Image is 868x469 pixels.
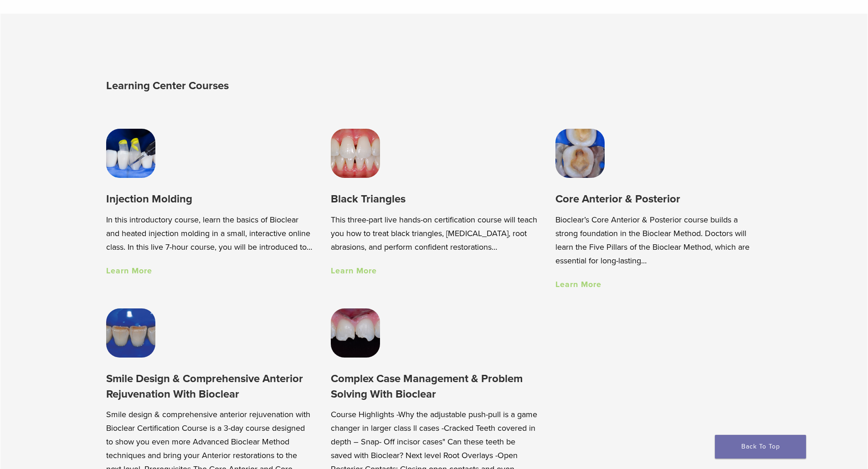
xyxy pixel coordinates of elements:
[331,192,537,207] h3: Black Triangles
[555,192,762,207] h3: Core Anterior & Posterior
[331,371,537,402] h3: Complex Case Management & Problem Solving With Bioclear
[106,371,313,402] h3: Smile Design & Comprehensive Anterior Rejuvenation With Bioclear
[555,279,601,289] a: Learn More
[106,213,313,254] p: In this introductory course, learn the basics of Bioclear and heated injection molding in a small...
[715,435,806,459] a: Back To Top
[106,192,313,207] h3: Injection Molding
[106,266,152,276] a: Learn More
[331,213,537,254] p: This three-part live hands-on certification course will teach you how to treat black triangles, [...
[555,213,762,267] p: Bioclear’s Core Anterior & Posterior course builds a strong foundation in the Bioclear Method. Do...
[106,75,437,97] h2: Learning Center Courses
[331,266,377,276] a: Learn More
